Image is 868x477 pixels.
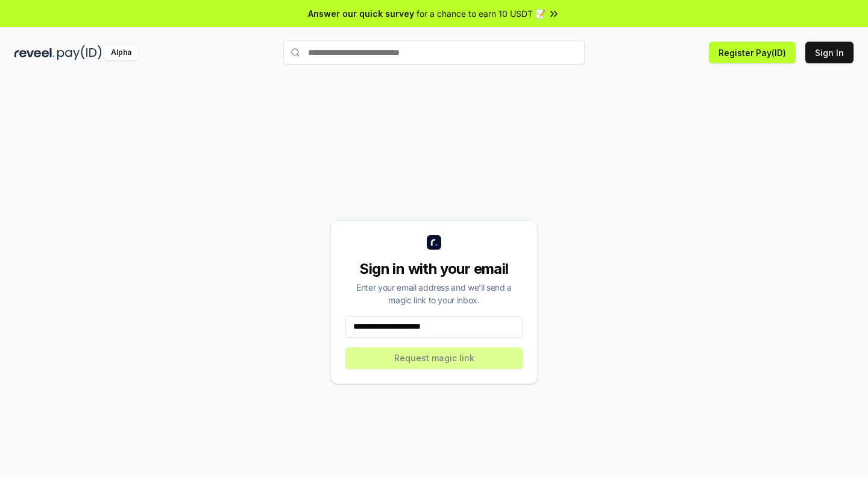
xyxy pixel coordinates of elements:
[57,45,102,60] img: pay_id
[14,45,55,60] img: reveel_dark
[417,7,546,20] span: for a chance to earn 10 USDT 📝
[308,7,414,20] span: Answer our quick survey
[345,281,523,306] div: Enter your email address and we’ll send a magic link to your inbox.
[345,259,523,279] div: Sign in with your email
[709,42,796,63] button: Register Pay(ID)
[427,235,441,250] img: logo_small
[104,45,138,60] div: Alpha
[805,42,854,63] button: Sign In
